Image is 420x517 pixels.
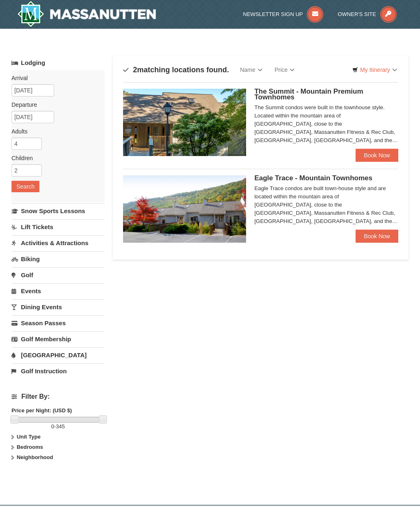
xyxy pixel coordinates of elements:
label: Arrival [11,74,98,82]
a: Activities & Attractions [11,235,105,250]
label: Children [11,154,98,162]
strong: Bedrooms [17,444,43,450]
span: Newsletter Sign Up [243,11,303,17]
span: 0 [51,423,54,430]
label: Adults [11,127,98,136]
a: Lift Tickets [11,219,105,234]
a: Name [234,62,268,78]
a: [GEOGRAPHIC_DATA] [11,347,105,363]
span: Owner's Site [338,11,376,17]
span: 2 [133,66,137,74]
a: Book Now [356,230,398,243]
span: 345 [56,423,65,430]
a: Massanutten Resort [17,1,156,27]
label: Departure [11,101,98,109]
strong: Neighborhood [17,454,53,460]
a: Season Passes [11,315,105,331]
img: Massanutten Resort Logo [17,1,156,27]
a: Golf [11,267,105,283]
h4: matching locations found. [123,66,229,74]
button: Search [11,181,39,192]
a: Dining Events [11,299,105,315]
div: The Summit condos were built in the townhouse style. Located within the mountain area of [GEOGRAP... [254,103,398,145]
a: Book Now [356,149,398,162]
a: Owner's Site [338,11,397,17]
a: Events [11,283,105,299]
a: Snow Sports Lessons [11,203,105,218]
span: The Summit - Mountain Premium Townhomes [254,87,363,101]
a: Golf Membership [11,331,105,347]
strong: Unit Type [17,434,41,440]
strong: Price per Night: (USD $) [11,407,72,414]
a: Biking [11,251,105,267]
a: My Itinerary [347,64,402,76]
img: 19219034-1-0eee7e00.jpg [123,89,246,156]
img: 19218983-1-9b289e55.jpg [123,175,246,243]
a: Price [269,62,301,78]
span: Eagle Trace - Mountain Townhomes [254,174,372,182]
h4: Filter By: [11,393,105,400]
div: Eagle Trace condos are built town-house style and are located within the mountain area of [GEOGRA... [254,184,398,225]
a: Golf Instruction [11,363,105,379]
label: - [11,423,105,431]
a: Lodging [11,55,105,70]
a: Newsletter Sign Up [243,11,324,17]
